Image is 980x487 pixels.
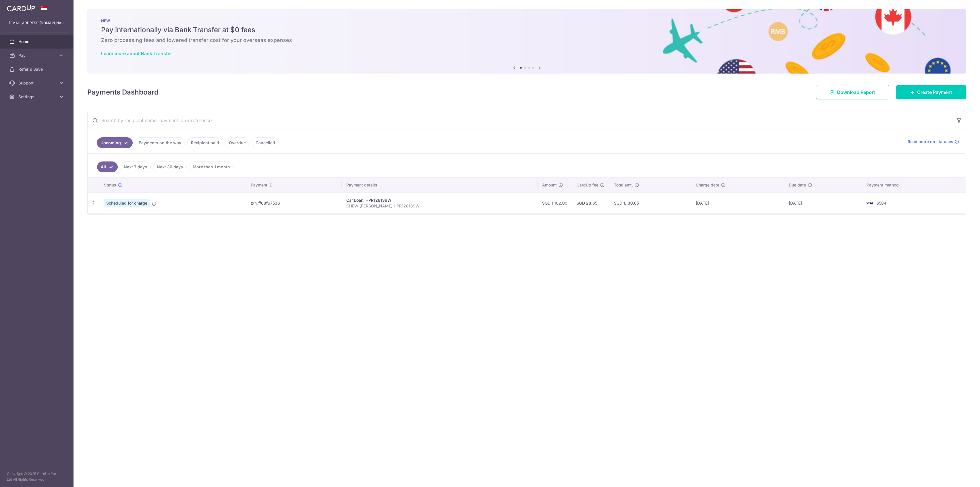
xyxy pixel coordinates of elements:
a: Next 7 days [120,161,151,172]
h6: Zero processing fees and lowered transfer cost for your overseas expenses [101,37,952,44]
p: [EMAIL_ADDRESS][DOMAIN_NAME] [9,20,64,26]
td: SGD 1,102.00 [538,193,572,213]
td: SGD 1,130.65 [609,193,691,213]
span: Create Payment [917,89,952,96]
span: Amount [542,182,557,188]
span: Charge date [696,182,719,188]
td: [DATE] [784,193,862,213]
img: Bank transfer banner [87,9,966,74]
td: [DATE] [691,193,784,213]
a: All [97,161,118,172]
span: Read more on statuses [908,139,953,145]
a: Next 30 days [153,161,187,172]
input: Search by recipient name, payment id or reference [88,111,952,130]
a: Create Payment [896,85,966,99]
span: Support [18,80,56,86]
a: More than 1 month [189,161,234,172]
a: Learn more about Bank Transfer [101,51,172,56]
img: CardUp [7,5,35,11]
p: CHEW [PERSON_NAME] HPR128139W [346,203,533,209]
span: Pay [18,53,56,58]
span: Download Report [837,89,875,96]
a: Payments on the way [135,137,185,148]
td: txn_ff08f675361 [246,193,342,213]
span: 6584 [876,201,886,205]
a: Read more on statuses [908,139,959,145]
th: Payment details [342,178,538,193]
div: Car Loan. HPR128139W [346,197,533,203]
h4: Payments Dashboard [87,87,158,97]
span: Total amt. [614,182,633,188]
span: Due date [789,182,806,188]
a: Overdue [225,137,250,148]
a: Cancelled [252,137,279,148]
img: Bank Card [864,200,875,207]
h5: Pay internationally via Bank Transfer at $0 fees [101,25,952,34]
span: CardUp fee [577,182,598,188]
th: Payment ID [246,178,342,193]
a: Upcoming [97,137,133,148]
a: Download Report [816,85,889,99]
span: Refer & Save [18,66,56,72]
p: NEW [101,18,952,23]
a: Recipient paid [187,137,223,148]
span: Scheduled for charge [104,199,150,207]
span: Home [18,39,56,45]
span: Settings [18,94,56,100]
th: Payment method [862,178,966,193]
span: Status [104,182,116,188]
td: SGD 28.65 [572,193,609,213]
